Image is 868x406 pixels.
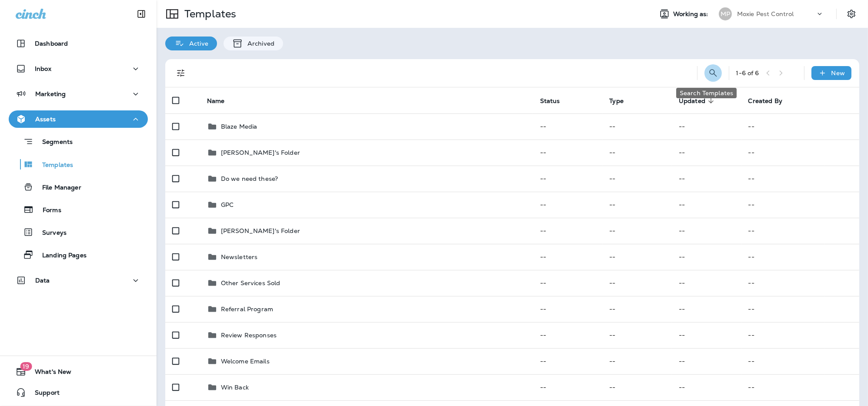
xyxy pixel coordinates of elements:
[33,161,73,170] p: Templates
[602,166,672,192] td: --
[673,10,710,18] span: Working as:
[181,7,236,20] p: Templates
[221,123,257,130] p: Blaze Media
[602,348,672,374] td: --
[221,227,300,234] p: [PERSON_NAME]'s Folder
[602,218,672,244] td: --
[533,296,603,322] td: --
[602,322,672,348] td: --
[672,322,741,348] td: --
[540,97,560,105] span: Status
[26,389,60,399] span: Support
[221,332,277,339] p: Review Responses
[533,113,603,140] td: --
[737,10,794,17] p: Moxie Pest Control
[221,175,278,182] p: Do we need these?
[221,358,270,365] p: Welcome Emails
[221,149,300,156] p: [PERSON_NAME]'s Folder
[748,97,794,105] span: Created By
[533,270,603,296] td: --
[35,65,51,72] p: Inbox
[741,192,859,218] td: --
[672,270,741,296] td: --
[741,140,859,166] td: --
[9,60,148,77] button: Inbox
[704,64,722,82] button: Search Templates
[602,244,672,270] td: --
[533,322,603,348] td: --
[679,97,705,105] span: Updated
[602,296,672,322] td: --
[172,64,190,82] button: Filters
[844,6,859,22] button: Settings
[9,200,148,219] button: Forms
[26,368,71,379] span: What's New
[540,97,571,105] span: Status
[9,272,148,289] button: Data
[533,244,603,270] td: --
[20,362,32,371] span: 19
[672,192,741,218] td: --
[741,166,859,192] td: --
[602,140,672,166] td: --
[741,270,859,296] td: --
[672,348,741,374] td: --
[33,252,87,260] p: Landing Pages
[9,85,148,103] button: Marketing
[672,166,741,192] td: --
[221,384,249,391] p: Win Back
[533,348,603,374] td: --
[33,138,73,147] p: Segments
[741,322,859,348] td: --
[35,90,66,97] p: Marketing
[129,5,154,23] button: Collapse Sidebar
[609,97,635,105] span: Type
[33,229,67,237] p: Surveys
[719,7,732,20] div: MP
[533,166,603,192] td: --
[35,116,56,123] p: Assets
[602,113,672,140] td: --
[221,253,258,260] p: Newsletters
[9,110,148,128] button: Assets
[9,155,148,173] button: Templates
[679,97,717,105] span: Updated
[748,97,782,105] span: Created By
[533,374,603,400] td: --
[34,206,61,215] p: Forms
[533,192,603,218] td: --
[243,40,274,47] p: Archived
[9,223,148,241] button: Surveys
[741,244,859,270] td: --
[741,348,859,374] td: --
[741,374,859,400] td: --
[831,70,845,77] p: New
[672,218,741,244] td: --
[207,97,225,105] span: Name
[602,374,672,400] td: --
[741,113,859,140] td: --
[221,306,273,313] p: Referral Program
[9,363,148,380] button: 19What's New
[207,97,236,105] span: Name
[9,132,148,151] button: Segments
[602,270,672,296] td: --
[9,246,148,264] button: Landing Pages
[221,201,234,208] p: GPC
[741,218,859,244] td: --
[602,192,672,218] td: --
[9,384,148,401] button: Support
[35,277,50,284] p: Data
[609,97,624,105] span: Type
[672,296,741,322] td: --
[672,113,741,140] td: --
[672,244,741,270] td: --
[221,280,280,286] p: Other Services Sold
[741,296,859,322] td: --
[185,40,208,47] p: Active
[676,88,737,98] div: Search Templates
[35,40,68,47] p: Dashboard
[533,140,603,166] td: --
[33,184,81,192] p: File Manager
[533,218,603,244] td: --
